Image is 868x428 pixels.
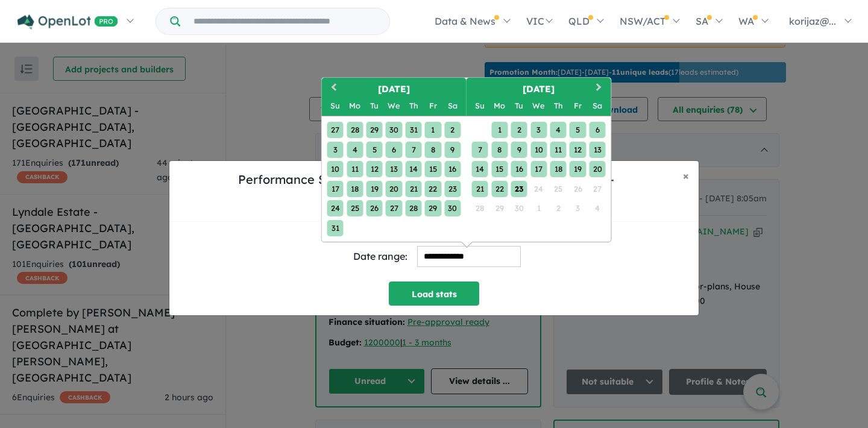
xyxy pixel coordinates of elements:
div: Monday [491,98,508,114]
div: Choose Saturday, August 9th, 2025 [444,142,461,158]
div: Month September, 2025 [470,121,607,218]
div: Choose Tuesday, September 9th, 2025 [511,142,527,158]
span: korijaz@... [789,15,836,27]
div: Choose Sunday, August 3rd, 2025 [327,142,344,158]
div: Choose Friday, September 19th, 2025 [570,161,586,177]
div: Tuesday [511,98,527,114]
div: Choose Thursday, September 18th, 2025 [550,161,566,177]
div: Choose Friday, September 12th, 2025 [570,142,586,158]
div: Choose Wednesday, September 3rd, 2025 [530,122,547,138]
div: Choose Monday, September 8th, 2025 [491,142,508,158]
div: Choose Sunday, September 14th, 2025 [472,161,488,177]
div: Choose Wednesday, August 27th, 2025 [386,200,402,216]
div: Choose Monday, August 11th, 2025 [347,161,363,177]
h5: Performance Stats for [PERSON_NAME][GEOGRAPHIC_DATA] - [GEOGRAPHIC_DATA] [179,171,673,207]
div: Not available Wednesday, October 1st, 2025 [530,200,547,216]
div: Choose Thursday, August 7th, 2025 [405,142,421,158]
div: Not available Friday, October 3rd, 2025 [570,200,586,216]
div: Choose Saturday, August 23rd, 2025 [444,181,461,197]
button: Previous Month [323,79,342,98]
div: Saturday [444,98,461,114]
div: Choose Wednesday, August 6th, 2025 [386,142,402,158]
div: Choose Monday, August 4th, 2025 [347,142,363,158]
div: Choose Saturday, September 6th, 2025 [589,122,605,138]
div: Not available Monday, September 29th, 2025 [491,200,508,216]
div: Saturday [589,98,605,114]
div: Choose Tuesday, September 2nd, 2025 [511,122,527,138]
input: Try estate name, suburb, builder or developer [183,8,387,34]
div: Choose Friday, August 22nd, 2025 [425,181,441,197]
div: Choose Wednesday, August 13th, 2025 [386,161,402,177]
div: Choose Tuesday, August 12th, 2025 [366,161,382,177]
div: Thursday [405,98,421,114]
div: Sunday [327,98,344,114]
div: Choose Tuesday, August 19th, 2025 [366,181,382,197]
div: Wednesday [386,98,402,114]
div: Choose Saturday, September 13th, 2025 [589,142,605,158]
div: Choose Monday, September 15th, 2025 [491,161,508,177]
div: Choose Saturday, September 20th, 2025 [589,161,605,177]
div: Choose Friday, September 5th, 2025 [570,122,586,138]
div: Not available Saturday, October 4th, 2025 [589,200,605,216]
div: Choose Thursday, August 14th, 2025 [405,161,421,177]
div: Choose Wednesday, September 17th, 2025 [530,161,547,177]
div: Month August, 2025 [325,121,462,238]
div: Not available Tuesday, September 30th, 2025 [511,200,527,216]
div: Choose Sunday, September 7th, 2025 [472,142,488,158]
div: Friday [425,98,441,114]
div: Choose Saturday, August 2nd, 2025 [444,122,461,138]
div: Choose Saturday, August 16th, 2025 [444,161,461,177]
span: × [683,169,689,183]
div: Choose Tuesday, July 29th, 2025 [366,122,382,138]
div: Choose Tuesday, August 5th, 2025 [366,142,382,158]
div: Not available Thursday, September 25th, 2025 [550,181,566,197]
div: Choose Friday, August 8th, 2025 [425,142,441,158]
div: Choose Monday, July 28th, 2025 [347,122,363,138]
div: Sunday [472,98,488,114]
div: Choose Monday, September 22nd, 2025 [491,181,508,197]
div: Friday [570,98,586,114]
div: Choose Sunday, July 27th, 2025 [327,122,344,138]
div: Not available Wednesday, September 24th, 2025 [530,181,547,197]
div: Choose Wednesday, July 30th, 2025 [386,122,402,138]
img: Openlot PRO Logo White [17,14,118,30]
div: Choose Friday, August 1st, 2025 [425,122,441,138]
div: Choose Tuesday, September 16th, 2025 [511,161,527,177]
div: Choose Monday, August 18th, 2025 [347,181,363,197]
div: Choose Monday, September 1st, 2025 [491,122,508,138]
div: Choose Wednesday, September 10th, 2025 [530,142,547,158]
h2: [DATE] [322,83,467,96]
div: Choose Sunday, August 10th, 2025 [327,161,344,177]
div: Monday [347,98,363,114]
div: Choose Wednesday, August 20th, 2025 [386,181,402,197]
div: Choose Friday, August 15th, 2025 [425,161,441,177]
button: Load stats [389,282,479,306]
div: Choose Date [321,77,612,242]
div: Wednesday [530,98,547,114]
div: Choose Saturday, August 30th, 2025 [444,200,461,216]
div: Choose Thursday, July 31st, 2025 [405,122,421,138]
div: Not available Friday, September 26th, 2025 [570,181,586,197]
div: Choose Sunday, September 21st, 2025 [472,181,488,197]
div: Tuesday [366,98,382,114]
div: Choose Friday, August 29th, 2025 [425,200,441,216]
div: Choose Sunday, August 24th, 2025 [327,200,344,216]
div: Choose Thursday, September 4th, 2025 [550,122,566,138]
div: Choose Tuesday, September 23rd, 2025 [511,181,527,197]
div: Date range: [353,248,407,265]
div: Not available Thursday, October 2nd, 2025 [550,200,566,216]
div: Not available Sunday, September 28th, 2025 [472,200,488,216]
div: Choose Sunday, August 17th, 2025 [327,181,344,197]
button: Next Month [591,79,610,98]
div: Choose Thursday, August 21st, 2025 [405,181,421,197]
div: Choose Thursday, September 11th, 2025 [550,142,566,158]
div: Thursday [550,98,566,114]
div: Choose Thursday, August 28th, 2025 [405,200,421,216]
div: Not available Saturday, September 27th, 2025 [589,181,605,197]
div: Choose Tuesday, August 26th, 2025 [366,200,382,216]
div: Choose Sunday, August 31st, 2025 [327,220,344,236]
h2: [DATE] [467,83,611,96]
div: Choose Monday, August 25th, 2025 [347,200,363,216]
